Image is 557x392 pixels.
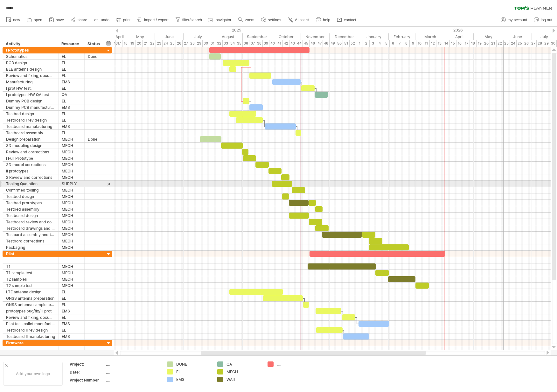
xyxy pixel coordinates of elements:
[6,79,55,85] div: Manufacturing
[6,149,55,155] div: Review and corrections
[450,40,456,47] div: 15
[6,130,55,136] div: Testboard assembly
[62,276,81,282] div: MECH
[122,40,129,47] div: 18
[155,33,184,40] div: June 2025
[176,40,183,47] div: 26
[62,308,81,314] div: EMS
[125,33,155,40] div: May 2025
[532,16,554,24] a: log out
[517,40,523,47] div: 25
[106,181,112,187] div: scroll to activity
[6,295,55,301] div: GNSS antenna preparation
[176,377,211,382] div: EMS
[226,369,261,374] div: MECH
[6,321,55,327] div: Pilot test-pallet manufacturing
[6,213,55,219] div: Testboard design
[207,16,233,24] a: navigator
[6,200,55,206] div: Testbed prorotypes
[163,40,169,47] div: 24
[25,16,44,24] a: open
[136,40,143,47] div: 20
[176,369,211,374] div: EL
[209,40,216,47] div: 31
[62,111,81,117] div: EL
[62,143,81,149] div: MECH
[330,40,336,47] div: 49
[344,18,356,22] span: contact
[410,40,416,47] div: 9
[6,263,55,269] div: T1
[6,143,55,149] div: 3D modeling design
[276,40,283,47] div: 41
[6,73,55,79] div: Review and fixing, documentation
[277,361,311,367] div: ....
[6,117,55,123] div: Testboard I rev design
[6,276,55,282] div: T2 samples
[530,40,537,47] div: 27
[116,40,122,47] div: 17
[6,47,55,53] div: I Prototypes
[6,53,55,59] div: Schematics
[296,40,303,47] div: 44
[6,168,55,174] div: II prototypes
[6,244,55,250] div: Packaging
[335,16,358,24] a: contact
[286,16,311,24] a: AI assist
[6,289,55,295] div: LTE antenna design
[310,40,316,47] div: 46
[503,40,510,47] div: 23
[6,302,55,308] div: GNSS antenna sample testing for MP
[149,40,156,47] div: 22
[62,283,81,289] div: MECH
[144,18,169,22] span: import / export
[6,225,55,231] div: Testboard drawings and documentation
[62,136,81,142] div: MECH
[69,16,89,24] a: share
[62,60,81,66] div: EL
[106,361,159,367] div: ....
[62,149,81,155] div: MECH
[136,16,171,24] a: import / export
[6,136,55,142] div: Design preparation
[62,270,81,276] div: MECH
[359,33,389,40] div: January 2026
[176,361,211,367] div: DONE
[62,79,81,85] div: EMS
[62,187,81,193] div: MECH
[541,18,552,22] span: log out
[6,283,55,289] div: T2 sample test
[6,92,55,98] div: I prototypes HW QA test
[174,16,204,24] a: filter/search
[503,33,532,40] div: June 2026
[123,18,130,22] span: print
[474,33,503,40] div: May 2026
[268,18,281,22] span: settings
[443,40,450,47] div: 14
[88,53,102,59] div: Done
[336,40,343,47] div: 50
[243,40,249,47] div: 36
[456,40,463,47] div: 16
[6,308,55,314] div: prototypes bug/fix/ II prot
[92,16,111,24] a: undo
[470,40,477,47] div: 18
[13,18,20,22] span: new
[6,270,55,276] div: T1 sample test
[62,219,81,225] div: MECH
[62,244,81,250] div: MECH
[236,40,243,47] div: 35
[430,40,436,47] div: 12
[101,18,109,22] span: undo
[62,263,81,269] div: MECH
[303,40,310,47] div: 45
[260,16,283,24] a: settings
[143,40,149,47] div: 21
[106,369,159,375] div: ....
[499,16,529,24] a: my account
[189,40,196,47] div: 28
[510,40,517,47] div: 24
[6,206,55,212] div: Testbed assembly
[356,40,363,47] div: 1
[62,181,81,187] div: SUPPLY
